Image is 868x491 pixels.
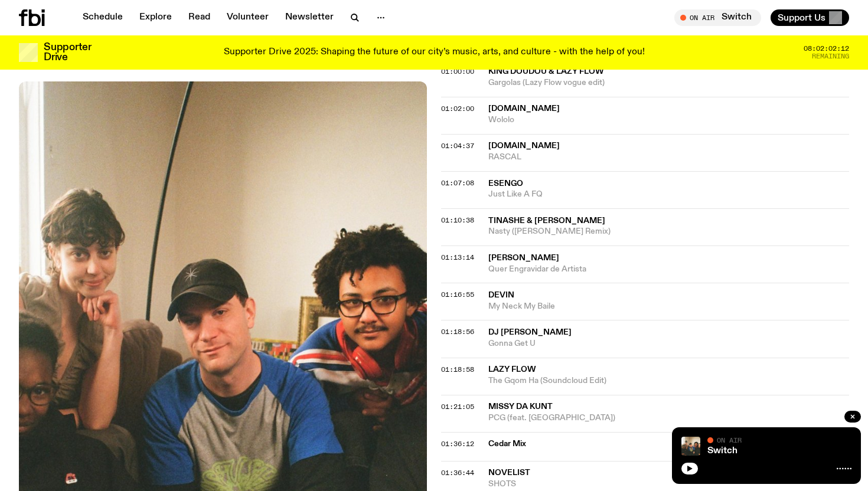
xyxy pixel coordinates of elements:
[488,402,553,411] span: Missy Da Kunt
[441,365,474,374] span: 01:18:58
[488,142,560,150] span: [DOMAIN_NAME]
[488,67,604,76] span: King Doudou & Lazy Flow
[681,437,700,456] img: A warm film photo of the switch team sitting close together. from left to right: Cedar, Lau, Sand...
[441,402,474,411] span: 01:21:05
[441,439,474,449] span: 01:36:12
[488,179,523,188] span: Esengo
[488,264,849,275] span: Quer Engravidar de Artista
[488,291,514,299] span: DEVIN
[804,45,849,52] span: 08:02:02:12
[441,468,474,477] span: 01:36:44
[488,301,849,312] span: My Neck My Baile
[441,290,474,299] span: 01:16:55
[488,469,530,477] span: Novelist
[488,479,849,490] span: SHOTS
[441,253,474,262] span: 01:13:14
[441,327,474,336] span: 01:18:56
[441,67,474,76] span: 01:00:00
[488,338,849,349] span: Gonna Get U
[488,77,849,89] span: Gargolas (Lazy Flow vogue edit)
[278,9,341,26] a: Newsletter
[488,104,560,113] span: [DOMAIN_NAME]
[441,141,474,150] span: 01:04:37
[488,226,849,237] span: Nasty ([PERSON_NAME] Remix)
[44,42,91,63] h3: Supporter Drive
[181,9,217,26] a: Read
[771,9,849,26] button: Support Us
[488,438,792,450] span: Cedar Mix
[488,152,849,163] span: RASCAL
[488,114,849,126] span: Wololo
[488,365,536,374] span: Lazy Flow
[220,9,276,26] a: Volunteer
[707,446,738,456] a: Switch
[488,217,605,225] span: Tinashe & [PERSON_NAME]
[76,9,130,26] a: Schedule
[132,9,179,26] a: Explore
[778,12,825,23] span: Support Us
[441,215,474,225] span: 01:10:38
[488,413,849,424] span: PCG (feat. [GEOGRAPHIC_DATA])
[441,104,474,113] span: 01:02:00
[674,9,761,26] button: On AirSwitch
[224,47,645,58] p: Supporter Drive 2025: Shaping the future of our city’s music, arts, and culture - with the help o...
[488,375,849,387] span: The Gqom Ha (Soundcloud Edit)
[488,254,559,262] span: [PERSON_NAME]
[717,436,742,444] span: On Air
[488,189,849,200] span: Just Like A FQ
[812,53,849,60] span: Remaining
[488,328,572,336] span: DJ [PERSON_NAME]
[441,178,474,188] span: 01:07:08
